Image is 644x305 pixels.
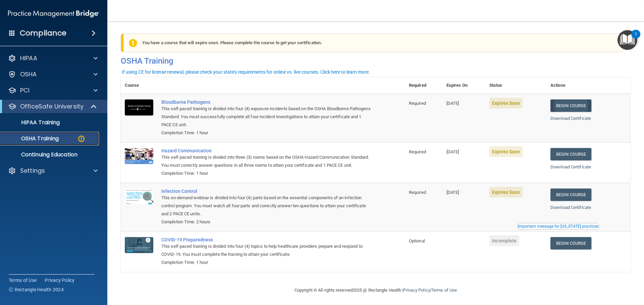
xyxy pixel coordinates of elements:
[550,237,591,249] a: Begin Course
[550,164,591,169] a: Download Certificate
[20,102,84,110] p: OfficeSafe University
[409,238,425,243] span: Optional
[8,54,98,62] a: HIPAA
[550,116,591,121] a: Download Certificate
[161,153,371,169] div: This self-paced training is divided into three (3) rooms based on the OSHA Hazard Communication S...
[161,188,371,194] a: Infection Control
[161,105,371,129] div: This self-paced training is divided into four (4) exposure incidents based on the OSHA Bloodborne...
[121,69,371,75] button: If using CE for license renewal, please check your state's requirements for online vs. live cours...
[431,288,457,293] a: Terms of Use
[550,148,591,160] a: Begin Course
[442,77,485,94] th: Expires On
[550,188,591,201] a: Begin Course
[20,167,45,175] p: Settings
[8,86,98,94] a: PCI
[161,194,371,218] div: This on-demand webinar is divided into four (4) parts based on the essential components of an inf...
[4,119,60,126] p: HIPAA Training
[409,149,426,154] span: Required
[161,218,371,226] div: Completion Time: 2 hours
[4,135,59,142] p: OSHA Training
[550,205,591,210] a: Download Certificate
[528,257,636,284] iframe: Drift Widget Chat Controller
[4,151,96,158] p: Continuing Education
[403,288,430,293] a: Privacy Policy
[123,33,623,52] div: You have a course that will expire soon. Please complete the course to get your certification.
[161,169,371,177] div: Completion Time: 1 hour
[409,101,426,106] span: Required
[77,135,86,143] img: warning-circle.0cc9ac19.png
[161,258,371,266] div: Completion Time: 1 hour
[253,280,498,301] div: Copyright © All rights reserved 2025 @ Rectangle Health | |
[405,77,442,94] th: Required
[161,148,371,153] a: Hazard Communication
[161,237,371,242] a: COVID-19 Preparedness
[122,70,370,74] div: If using CE for license renewal, please check your state's requirements for online vs. live cours...
[550,99,591,112] a: Begin Course
[446,101,459,106] span: [DATE]
[45,277,75,284] a: Privacy Policy
[129,39,137,47] img: exclamation-circle-solid-warning.7ed2984d.png
[446,190,459,195] span: [DATE]
[517,223,599,230] button: Read this if you are a dental practitioner in the state of CA
[9,277,37,284] a: Terms of Use
[489,98,523,108] span: Expires Soon
[20,70,37,78] p: OSHA
[518,224,598,228] div: Important message for [US_STATE] practices
[485,77,546,94] th: Status
[618,30,637,50] button: Open Resource Center, 1 new notification
[489,235,519,246] span: Incomplete
[8,102,97,110] a: OfficeSafe University
[20,54,37,62] p: HIPAA
[489,187,523,198] span: Expires Soon
[8,167,98,175] a: Settings
[121,77,157,94] th: Course
[161,242,371,258] div: This self-paced training is divided into four (4) topics to help healthcare providers prepare and...
[161,99,371,105] a: Bloodborne Pathogens
[409,190,426,195] span: Required
[546,77,631,94] th: Actions
[8,7,99,20] img: PMB logo
[9,286,64,293] span: Ⓒ Rectangle Health 2024
[446,149,459,154] span: [DATE]
[121,56,631,66] h4: OSHA Training
[635,34,637,43] div: 1
[8,70,98,78] a: OSHA
[20,28,66,38] h4: Compliance
[20,86,30,94] p: PCI
[161,129,371,137] div: Completion Time: 1 hour
[489,146,523,157] span: Expires Soon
